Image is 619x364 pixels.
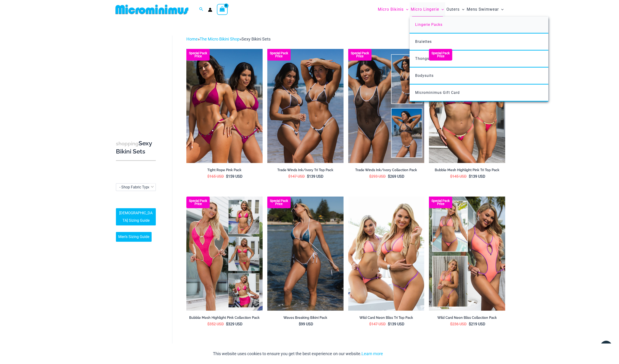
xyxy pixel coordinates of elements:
[469,322,485,326] bdi: 219 USD
[450,322,467,326] bdi: 236 USD
[410,51,548,68] a: Thongs
[186,52,210,58] b: Special Pack Price
[348,316,424,322] a: Wild Card Neon Bliss Tri Top Pack
[116,32,158,125] iframe: TrustedSite Certified
[415,90,460,95] span: Microminimus Gift Card
[376,2,505,17] nav: Site Navigation
[267,52,291,58] b: Special Pack Price
[467,3,499,15] span: Mens Swimwear
[186,197,263,311] a: Collection Pack F Collection Pack BCollection Pack B
[404,3,408,15] span: Menu Toggle
[429,199,452,205] b: Special Pack Price
[288,174,290,179] span: $
[499,3,504,15] span: Menu Toggle
[369,322,371,326] span: $
[267,49,344,163] a: Top Bum Pack Top Bum Pack bTop Bum Pack b
[377,2,410,17] a: Micro BikinisMenu ToggleMenu Toggle
[267,197,344,311] a: Waves Breaking Ocean 312 Top 456 Bottom 08 Waves Breaking Ocean 312 Top 456 Bottom 04Waves Breaki...
[348,168,424,172] h2: Trade Winds Ink/Ivory Collection Pack
[200,37,240,41] a: The Micro Bikini Shop
[388,322,404,326] bdi: 139 USD
[415,73,434,78] span: Bodysuits
[299,322,313,326] bdi: 99 USD
[348,197,424,311] a: Wild Card Neon Bliss Tri Top PackWild Card Neon Bliss Tri Top Pack BWild Card Neon Bliss Tri Top ...
[226,322,243,326] bdi: 329 USD
[267,49,344,163] img: Top Bum Pack
[378,3,404,15] span: Micro Bikinis
[429,316,505,320] h2: Wild Card Neon Bliss Collection Pack
[267,197,344,311] img: Waves Breaking Ocean 312 Top 456 Bottom 08
[199,7,203,12] a: Search icon link
[429,197,505,311] a: Collection Pack (7) Collection Pack B (1)Collection Pack B (1)
[299,322,301,326] span: $
[267,316,344,322] a: Waves Breaking Bikini Pack
[207,174,209,179] span: $
[469,174,485,179] bdi: 139 USD
[307,174,323,179] bdi: 139 USD
[415,39,432,44] span: Bralettes
[388,174,390,179] span: $
[119,185,150,189] span: - Shop Fabric Type
[369,322,386,326] bdi: 147 USD
[469,322,471,326] span: $
[450,174,452,179] span: $
[469,174,471,179] span: $
[429,49,505,163] img: Tri Top Pack F
[186,37,198,41] a: Home
[429,316,505,322] a: Wild Card Neon Bliss Collection Pack
[116,183,156,191] span: - Shop Fabric Type
[116,208,156,225] a: [DEMOGRAPHIC_DATA] Sizing Guide
[429,168,505,174] a: Bubble Mesh Highlight Pink Tri Top Pack
[411,3,439,15] span: Micro Lingerie
[307,174,309,179] span: $
[429,52,452,58] b: Special Pack Price
[410,85,548,102] a: Microminimus Gift Card
[429,168,505,172] h2: Bubble Mesh Highlight Pink Tri Top Pack
[213,350,383,357] p: This website uses cookies to ensure you get the best experience on our website.
[186,49,263,163] a: Collection Pack F Collection Pack B (3)Collection Pack B (3)
[446,3,460,15] span: Outers
[208,8,212,12] a: Account icon link
[348,168,424,174] a: Trade Winds Ink/Ivory Collection Pack
[186,168,263,174] a: Tight Rope Pink Pack
[429,49,505,163] a: Tri Top Pack F Tri Top Pack BTri Top Pack B
[410,34,548,51] a: Bralettes
[207,174,224,179] bdi: 165 USD
[348,52,372,58] b: Special Pack Price
[369,174,371,179] span: $
[429,197,505,311] img: Collection Pack (7)
[466,2,505,17] a: Mens SwimwearMenu ToggleMenu Toggle
[410,68,548,85] a: Bodysuits
[267,199,291,205] b: Special Pack Price
[207,322,224,326] bdi: 352 USD
[186,168,263,172] h2: Tight Rope Pink Pack
[388,174,404,179] bdi: 269 USD
[114,4,190,15] img: MM SHOP LOGO FLAT
[348,49,424,163] img: Collection Pack
[241,37,271,41] span: Sexy Bikini Sets
[348,316,424,320] h2: Wild Card Neon Bliss Tri Top Pack
[186,49,263,163] img: Collection Pack F
[186,199,210,205] b: Special Pack Price
[226,174,243,179] bdi: 159 USD
[186,316,263,322] a: Bubble Mesh Highlight Pink Collection Pack
[369,174,386,179] bdi: 293 USD
[226,174,228,179] span: $
[288,174,305,179] bdi: 147 USD
[226,322,228,326] span: $
[415,22,442,27] span: Lingerie Packs
[415,56,429,61] span: Thongs
[267,168,344,172] h2: Trade Winds Ink/Ivory Tri Top Pack
[267,316,344,320] h2: Waves Breaking Bikini Pack
[267,168,344,174] a: Trade Winds Ink/Ivory Tri Top Pack
[116,232,152,242] a: Men’s Sizing Guide
[450,174,467,179] bdi: 145 USD
[445,2,466,17] a: OutersMenu ToggleMenu Toggle
[460,3,464,15] span: Menu Toggle
[348,49,424,163] a: Collection Pack Collection Pack b (1)Collection Pack b (1)
[450,322,452,326] span: $
[410,2,445,17] a: Micro LingerieMenu ToggleMenu Toggle
[186,37,271,41] span: » »
[410,17,548,34] a: Lingerie Packs
[439,3,444,15] span: Menu Toggle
